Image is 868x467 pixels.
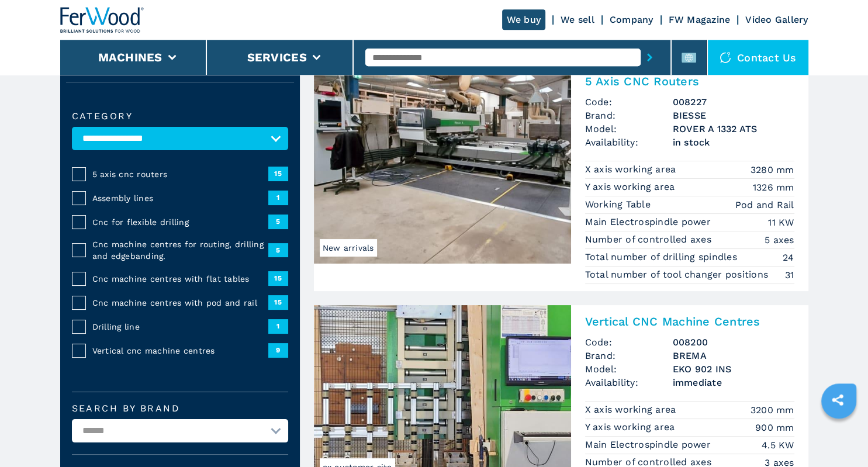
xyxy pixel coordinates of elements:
[708,40,808,75] div: Contact us
[641,44,659,71] button: submit-button
[753,181,794,194] em: 1326 mm
[762,438,794,452] em: 4.5 KW
[610,14,653,25] a: Company
[673,109,794,122] h3: BIESSE
[585,314,794,328] h2: Vertical CNC Machine Centres
[247,50,307,64] button: Services
[98,50,162,64] button: Machines
[72,112,288,121] label: Category
[751,403,794,417] em: 3200 mm
[92,238,268,262] span: Cnc machine centres for routing, drilling and edgebanding.
[765,233,794,247] em: 5 axes
[673,349,794,362] h3: BREMA
[735,198,794,212] em: Pod and Rail
[314,65,808,291] a: 5 Axis CNC Routers BIESSE ROVER A 1332 ATSNew arrivals5 Axis CNC RoutersCode:008227Brand:BIESSEMo...
[818,414,859,458] iframe: Chat
[673,362,794,376] h3: EKO 902 INS
[268,271,288,285] span: 15
[783,251,794,264] em: 24
[585,251,741,264] p: Total number of drilling spindles
[268,191,288,205] span: 1
[585,233,715,246] p: Number of controlled axes
[673,335,794,349] h3: 008200
[92,216,268,228] span: Cnc for flexible drilling
[585,95,673,109] span: Code:
[673,95,794,109] h3: 008227
[585,349,673,362] span: Brand:
[585,376,673,389] span: Availability:
[673,376,794,389] span: immediate
[585,109,673,122] span: Brand:
[585,181,678,193] p: Y axis working area
[92,273,268,285] span: Cnc machine centres with flat tables
[751,163,794,177] em: 3280 mm
[585,216,714,229] p: Main Electrospindle power
[585,74,794,88] h2: 5 Axis CNC Routers
[585,122,673,136] span: Model:
[585,362,673,376] span: Model:
[585,438,714,451] p: Main Electrospindle power
[745,14,808,25] a: Video Gallery
[785,268,794,282] em: 31
[92,192,268,204] span: Assembly lines
[585,335,673,349] span: Code:
[92,297,268,309] span: Cnc machine centres with pod and rail
[585,163,679,176] p: X axis working area
[585,421,678,434] p: Y axis working area
[268,167,288,181] span: 15
[92,321,268,333] span: Drilling line
[314,65,571,264] img: 5 Axis CNC Routers BIESSE ROVER A 1332 ATS
[268,319,288,333] span: 1
[823,385,852,414] a: sharethis
[585,198,654,211] p: Working Table
[92,345,268,357] span: Vertical cnc machine centres
[60,7,144,33] img: Ferwood
[585,268,772,281] p: Total number of tool changer positions
[268,243,288,257] span: 5
[673,122,794,136] h3: ROVER A 1332 ATS
[673,136,794,149] span: in stock
[669,14,731,25] a: FW Magazine
[720,51,731,63] img: Contact us
[561,14,594,25] a: We sell
[268,215,288,229] span: 5
[768,216,794,229] em: 11 KW
[92,168,268,180] span: 5 axis cnc routers
[320,239,377,257] span: New arrivals
[755,421,794,434] em: 900 mm
[585,136,673,149] span: Availability:
[585,403,679,416] p: X axis working area
[268,295,288,309] span: 15
[268,343,288,357] span: 9
[72,404,288,413] label: Search by brand
[502,9,546,30] a: We buy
